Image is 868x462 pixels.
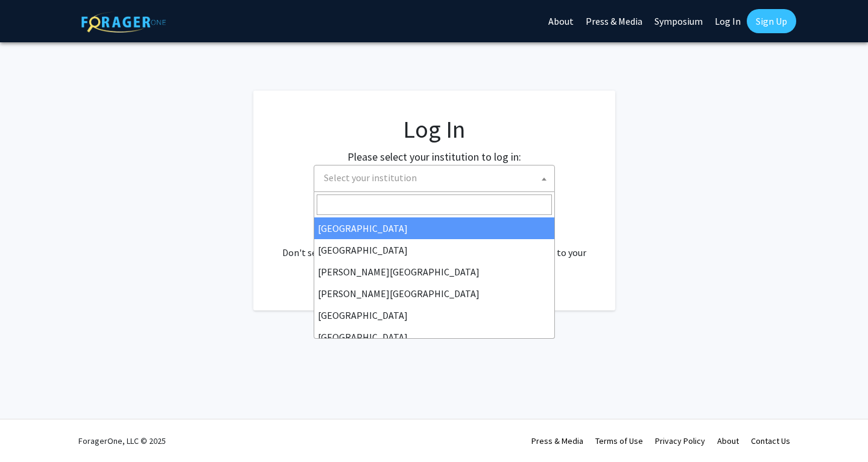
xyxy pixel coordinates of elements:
[277,216,591,274] div: No account? . Don't see your institution? about bringing ForagerOne to your institution.
[314,239,554,261] li: [GEOGRAPHIC_DATA]
[655,435,705,446] a: Privacy Policy
[314,326,554,348] li: [GEOGRAPHIC_DATA]
[324,172,417,184] span: Select your institution
[314,165,555,192] span: Select your institution
[595,435,643,446] a: Terms of Use
[78,420,166,462] div: ForagerOne, LLC © 2025
[9,408,51,453] iframe: Chat
[751,435,790,446] a: Contact Us
[314,283,554,304] li: [PERSON_NAME][GEOGRAPHIC_DATA]
[314,261,554,283] li: [PERSON_NAME][GEOGRAPHIC_DATA]
[314,304,554,326] li: [GEOGRAPHIC_DATA]
[277,115,591,144] h1: Log In
[717,435,739,446] a: About
[319,165,554,190] span: Select your institution
[314,217,554,239] li: [GEOGRAPHIC_DATA]
[81,11,166,33] img: ForagerOne Logo
[747,9,796,33] a: Sign Up
[347,149,521,165] label: Please select your institution to log in:
[531,435,583,446] a: Press & Media
[317,194,552,215] input: Search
